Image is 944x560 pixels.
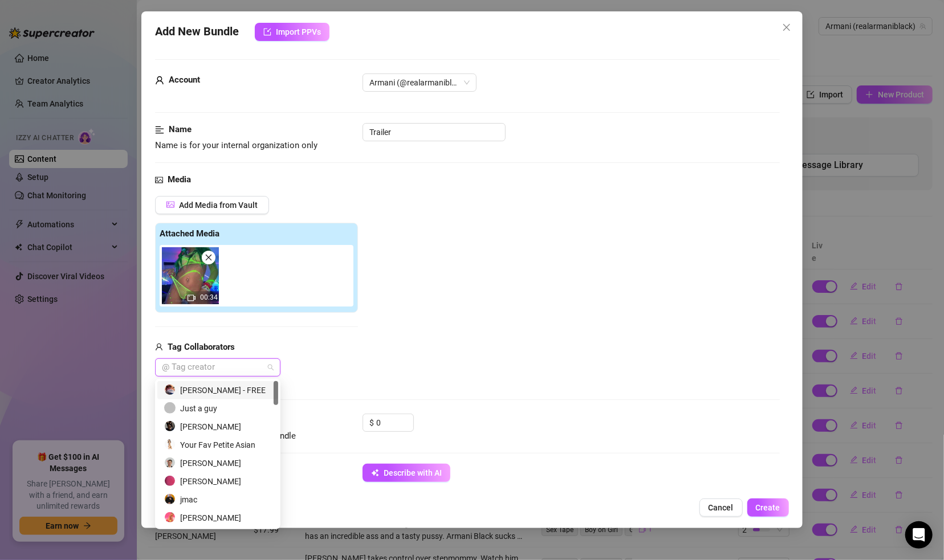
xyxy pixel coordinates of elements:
[168,174,191,185] strong: Media
[782,23,791,32] span: close
[164,512,271,524] div: [PERSON_NAME]
[165,385,175,395] img: avatar.jpg
[155,23,239,41] span: Add New Bundle
[699,498,743,517] button: Cancel
[155,341,163,354] span: user
[709,503,734,512] span: Cancel
[363,123,506,141] input: Enter a name
[164,475,271,488] div: [PERSON_NAME]
[157,381,278,399] div: Brian Omally - FREE
[164,384,271,397] div: [PERSON_NAME] - FREE
[166,201,174,209] span: picture
[165,494,175,504] img: avatar.jpg
[263,28,271,36] span: import
[155,73,164,87] span: user
[165,512,175,522] img: avatar.jpg
[155,140,318,150] span: Name is for your internal organization only
[200,293,218,301] span: 00:34
[905,521,933,549] div: Open Intercom Messenger
[369,74,470,91] span: Armani (@realarmaniblack)
[155,173,163,187] span: picture
[165,421,175,431] img: avatar.jpg
[155,196,269,214] button: Add Media from Vault
[168,342,235,352] strong: Tag Collaborators
[179,201,258,210] span: Add Media from Vault
[255,23,329,41] button: Import PPVs
[188,294,196,302] span: video-camera
[169,75,200,85] strong: Account
[164,493,271,506] div: jmac
[157,509,278,527] div: Charley Hart
[165,476,175,486] img: avatar.jpg
[205,254,213,261] span: close
[276,27,321,36] span: Import PPVs
[165,457,175,468] img: avatar.jpg
[169,124,192,134] strong: Name
[162,247,219,304] div: 00:34
[778,18,796,36] button: Close
[778,23,796,32] span: Close
[164,457,271,469] div: [PERSON_NAME]
[165,439,175,449] img: avatar.jpg
[155,123,164,137] span: align-left
[756,503,780,512] span: Create
[157,399,278,418] div: Just a guy
[164,402,271,415] div: Just a guy
[160,228,219,239] strong: Attached Media
[747,498,789,517] button: Create
[363,464,450,482] button: Describe with AI
[157,436,278,454] div: Your Fav Petite Asian
[162,247,219,304] img: media
[384,468,442,477] span: Describe with AI
[157,472,278,490] div: Kelsi Monroe
[164,420,271,433] div: [PERSON_NAME]
[157,418,278,436] div: Parker Ambrose
[164,439,271,451] div: Your Fav Petite Asian
[157,490,278,509] div: jmac
[157,454,278,472] div: Johnny Love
